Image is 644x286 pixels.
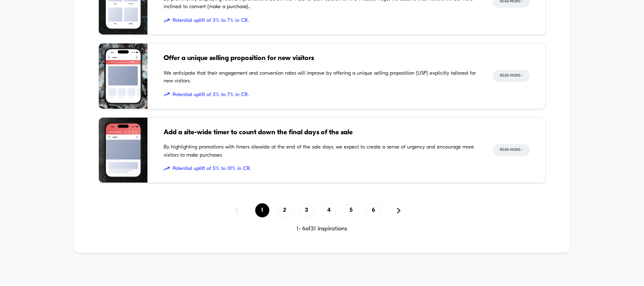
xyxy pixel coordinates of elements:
span: By highlighting promotions with timers sitewide at the end of the sale days, we expect to create ... [164,143,476,159]
button: Read More> [493,144,530,156]
span: Potential uplift of 3% to 7% in CR. [164,91,476,99]
span: 1 [255,203,269,217]
img: By highlighting promotions with timers sitewide at the end of the sale days, we expect to create ... [99,118,147,183]
div: 1 - 6 of 31 inspirations [98,226,546,232]
span: 3 [300,203,314,217]
span: 2 [277,203,292,217]
span: We anticipate that their engagement and conversion rates will improve by offering a unique sellin... [164,69,476,85]
button: Read More> [493,70,530,82]
span: 4 [322,203,336,217]
span: Potential uplift of 5% to 10% in CR. [164,165,476,173]
img: We anticipate that their engagement and conversion rates will improve by offering a unique sellin... [99,43,147,109]
span: Add a site-wide timer to count down the final days of the sale [164,127,476,138]
span: Offer a unique selling proposition for new visitors [164,53,476,64]
span: 6 [367,203,381,217]
img: pagination forward [397,208,401,213]
span: 5 [344,203,358,217]
span: Potential uplift of 3% to 7% in CR. [164,17,476,25]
